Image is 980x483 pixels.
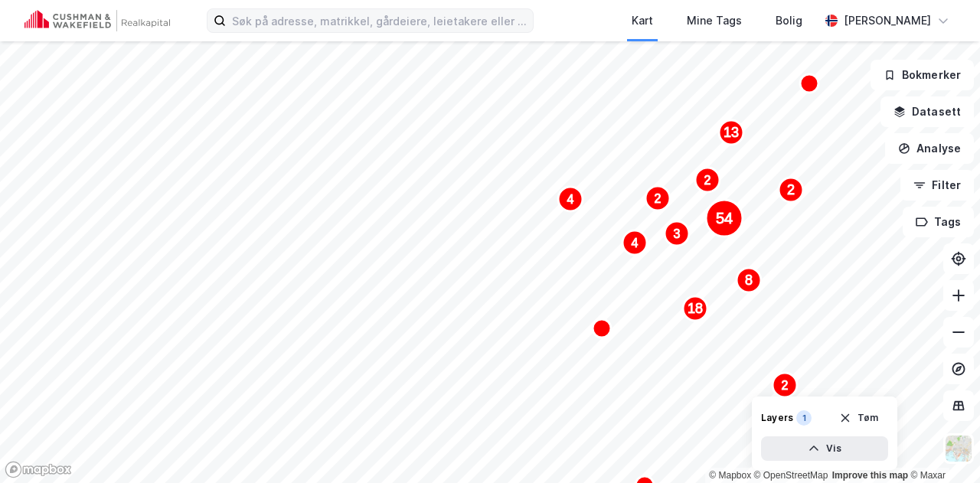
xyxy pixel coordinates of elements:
div: Map marker [719,120,743,145]
text: 13 [724,125,739,140]
button: Vis [761,436,888,461]
div: Mine Tags [687,11,742,30]
div: Map marker [645,186,670,210]
button: Datasett [880,96,974,127]
a: Improve this map [832,470,908,481]
text: 3 [674,227,681,240]
a: OpenStreetMap [754,470,828,481]
iframe: Chat Widget [903,410,980,483]
button: Filter [900,170,974,201]
div: Map marker [773,373,797,397]
text: 18 [688,301,703,316]
input: Søk på adresse, matrikkel, gårdeiere, leietakere eller personer [226,9,533,32]
div: Layers [761,412,793,424]
div: Bolig [776,11,802,30]
button: Bokmerker [871,60,974,90]
div: Map marker [706,200,743,237]
button: Tags [903,207,974,237]
div: [PERSON_NAME] [844,11,931,30]
div: Map marker [622,230,647,255]
div: Map marker [665,221,689,246]
div: Kart [632,11,653,30]
div: 1 [796,410,812,426]
div: Map marker [695,168,720,192]
div: Map marker [779,178,803,202]
text: 54 [716,210,733,227]
img: cushman-wakefield-realkapital-logo.202ea83816669bd177139c58696a8fa1.svg [24,10,170,31]
text: 2 [782,379,789,392]
a: Mapbox homepage [5,461,72,478]
text: 4 [567,193,574,206]
div: Map marker [800,74,818,93]
div: Map marker [683,296,707,321]
text: 2 [704,174,711,187]
text: 2 [787,182,795,197]
div: Map marker [737,268,761,292]
button: Tøm [829,406,888,430]
div: Map marker [558,187,583,211]
div: Kontrollprogram for chat [903,410,980,483]
a: Mapbox [709,470,751,481]
div: Map marker [593,319,611,338]
text: 2 [655,192,661,205]
text: 4 [632,237,639,250]
button: Analyse [885,133,974,164]
text: 8 [745,273,753,288]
